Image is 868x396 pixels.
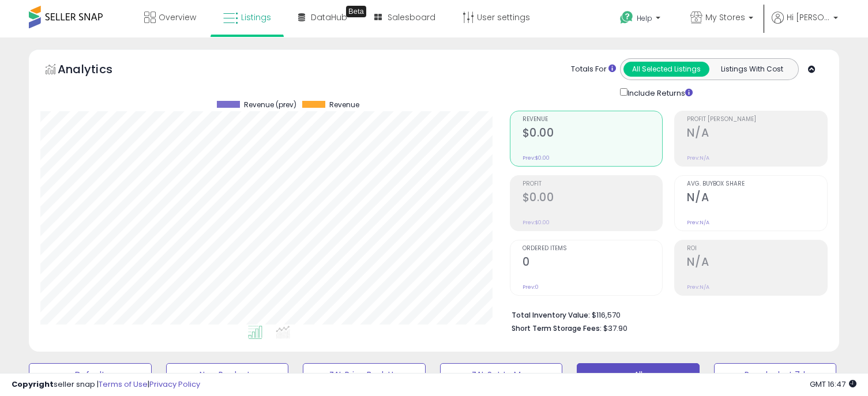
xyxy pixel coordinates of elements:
[523,181,663,187] span: Profit
[244,101,296,109] span: Revenue (prev)
[705,12,745,23] span: My Stores
[346,6,366,17] div: Tooltip anchor
[159,12,196,23] span: Overview
[523,284,539,291] small: Prev: 0
[388,12,435,23] span: Salesboard
[523,191,663,206] h2: $0.00
[329,101,359,109] span: Revenue
[523,116,663,123] span: Revenue
[687,255,827,271] h2: N/A
[611,2,672,37] a: Help
[687,246,827,252] span: ROI
[523,246,663,252] span: Ordered Items
[687,181,827,187] span: Avg. Buybox Share
[637,13,652,23] span: Help
[523,219,550,226] small: Prev: $0.00
[512,307,819,321] li: $116,570
[687,284,709,291] small: Prev: N/A
[687,116,827,123] span: Profit [PERSON_NAME]
[810,379,856,390] span: 2025-09-10 16:47 GMT
[523,255,663,271] h2: 0
[149,379,200,390] a: Privacy Policy
[311,12,347,23] span: DataHub
[687,126,827,142] h2: N/A
[709,62,795,77] button: Listings With Cost
[687,219,709,226] small: Prev: N/A
[611,86,707,99] div: Include Returns
[523,154,550,161] small: Prev: $0.00
[603,323,627,334] span: $37.90
[512,310,590,320] b: Total Inventory Value:
[12,379,200,390] div: seller snap | |
[571,64,616,75] div: Totals For
[687,191,827,206] h2: N/A
[623,62,709,77] button: All Selected Listings
[619,10,634,25] i: Get Help
[99,379,148,390] a: Terms of Use
[58,61,135,80] h5: Analytics
[523,126,663,142] h2: $0.00
[772,12,838,37] a: Hi [PERSON_NAME]
[687,154,709,161] small: Prev: N/A
[241,12,271,23] span: Listings
[12,379,54,390] strong: Copyright
[787,12,830,23] span: Hi [PERSON_NAME]
[512,323,602,333] b: Short Term Storage Fees:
